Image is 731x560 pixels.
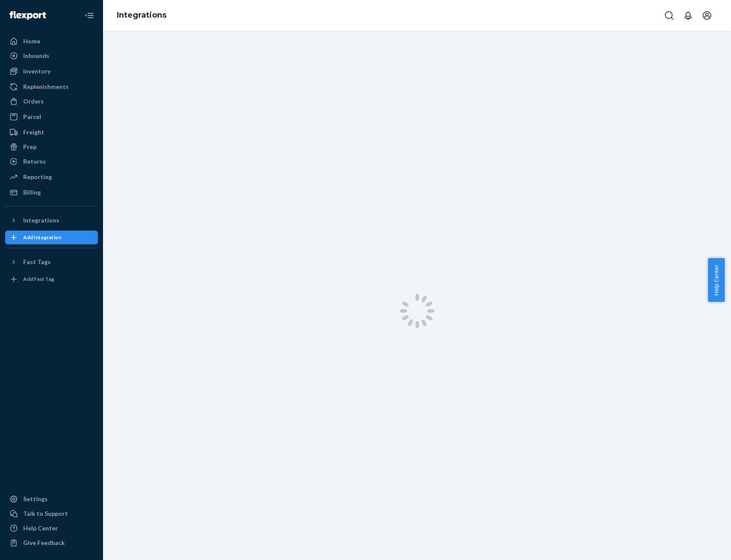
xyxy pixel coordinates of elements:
div: Parcel [23,113,41,121]
div: Freight [23,128,44,137]
a: Inbounds [5,49,98,63]
button: Fast Tags [5,255,98,269]
div: Replenishments [23,82,69,91]
div: Give Feedback [23,539,65,547]
a: Orders [5,94,98,108]
div: Add Fast Tag [23,275,54,283]
button: Integrations [5,213,98,227]
a: Freight [5,125,98,139]
button: Close Navigation [81,7,98,24]
div: Inventory [23,67,51,76]
div: Fast Tags [23,258,51,266]
a: Home [5,34,98,48]
a: Help Center [5,521,98,535]
a: Prep [5,140,98,154]
div: Reporting [23,173,52,181]
a: Settings [5,492,98,506]
div: Inbounds [23,52,49,60]
div: Billing [23,188,41,197]
button: Open account menu [698,7,716,24]
a: Parcel [5,110,98,124]
div: Prep [23,143,36,151]
div: Help Center [23,524,58,533]
a: Add Fast Tag [5,272,98,286]
a: Billing [5,186,98,199]
a: Reporting [5,170,98,184]
div: Settings [23,495,48,503]
div: Orders [23,97,44,106]
div: Talk to Support [23,509,68,518]
a: Inventory [5,64,98,78]
a: Returns [5,155,98,168]
div: Add Integration [23,234,61,241]
a: Talk to Support [5,507,98,520]
button: Give Feedback [5,536,98,550]
a: Add Integration [5,231,98,244]
button: Open Search Box [661,7,678,24]
button: Open notifications [679,7,697,24]
div: Home [23,37,40,46]
div: Returns [23,157,46,166]
a: Replenishments [5,80,98,94]
img: Flexport logo [9,11,46,20]
div: Integrations [23,216,59,225]
ol: breadcrumbs [110,3,173,28]
button: Help Center [708,258,725,302]
a: Integrations [117,10,167,20]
